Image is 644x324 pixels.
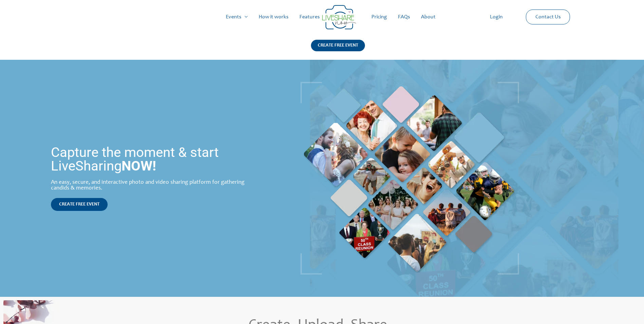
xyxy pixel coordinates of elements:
[51,198,108,211] a: CREATE FREE EVENT
[51,146,257,173] h1: Capture the moment & start LiveSharing
[416,6,441,28] a: About
[311,40,365,60] a: CREATE FREE EVENT
[366,6,392,28] a: Pricing
[484,6,508,28] a: Login
[300,82,519,275] img: home_banner_pic | Live Photo Slideshow for Events | Create Free Events Album for Any Occasion
[51,180,257,191] div: An easy, secure, and interactive photo and video sharing platform for gathering candids & memories.
[392,6,416,28] a: FAQs
[322,5,356,30] img: Group 14 | Live Photo Slideshow for Events | Create Free Events Album for Any Occasion
[311,40,365,51] div: CREATE FREE EVENT
[12,6,632,28] nav: Site Navigation
[294,6,325,28] a: Features
[59,202,99,207] span: CREATE FREE EVENT
[220,6,253,28] a: Events
[122,158,156,174] strong: NOW!
[253,6,294,28] a: How it works
[530,10,566,24] a: Contact Us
